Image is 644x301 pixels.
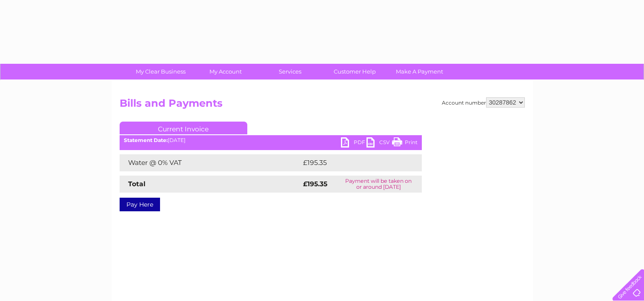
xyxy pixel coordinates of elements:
strong: Total [128,180,146,188]
a: My Clear Business [126,64,196,80]
td: Water @ 0% VAT [120,154,301,171]
a: My Account [190,64,260,80]
td: Payment will be taken on or around [DATE] [335,176,421,193]
div: [DATE] [120,137,422,143]
a: Services [255,64,325,80]
a: Print [392,137,418,150]
a: PDF [341,137,366,150]
a: Customer Help [320,64,390,80]
a: Current Invoice [120,122,247,134]
h2: Bills and Payments [120,97,525,114]
b: Statement Date: [124,137,168,143]
strong: £195.35 [303,180,327,188]
td: £195.35 [301,154,406,171]
a: CSV [366,137,392,150]
div: Account number [442,97,525,108]
a: Make A Payment [384,64,455,80]
a: Pay Here [120,198,160,211]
